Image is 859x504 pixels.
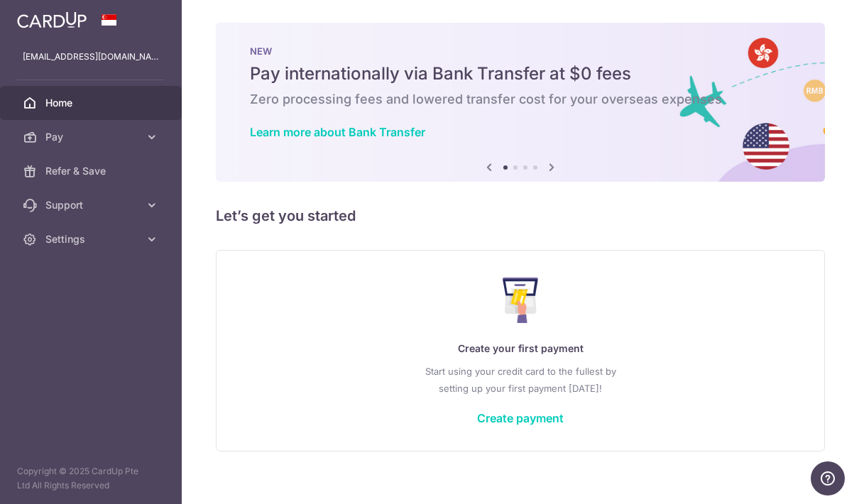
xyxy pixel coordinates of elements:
[17,11,87,28] img: CardUp
[45,198,139,212] span: Support
[45,130,139,144] span: Pay
[250,91,791,108] h6: Zero processing fees and lowered transfer cost for your overseas expenses
[23,50,159,64] p: [EMAIL_ADDRESS][DOMAIN_NAME]
[477,411,564,425] a: Create payment
[250,45,791,57] p: NEW
[216,23,825,182] img: Bank transfer banner
[245,340,796,357] p: Create your first payment
[245,363,796,397] p: Start using your credit card to the fullest by setting up your first payment [DATE]!
[216,204,825,227] h5: Let’s get you started
[45,164,139,178] span: Refer & Save
[250,125,425,139] a: Learn more about Bank Transfer
[45,232,139,246] span: Settings
[250,62,791,85] h5: Pay internationally via Bank Transfer at $0 fees
[45,96,139,110] span: Home
[811,461,845,497] iframe: Opens a widget where you can find more information
[503,278,539,323] img: Make Payment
